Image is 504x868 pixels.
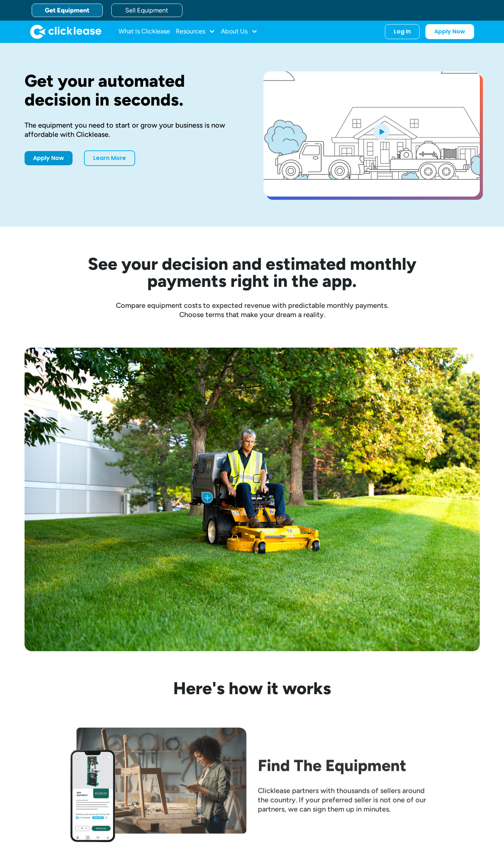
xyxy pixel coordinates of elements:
h1: Get your automated decision in seconds. [25,71,241,109]
img: Plus icon with blue background [202,492,213,503]
div: Log In [394,28,411,35]
img: Clicklease logo [30,25,101,39]
a: What Is Clicklease [118,25,170,39]
div: Compare equipment costs to expected revenue with predictable monthly payments. Choose terms that ... [25,301,480,319]
div: Clicklease partners with thousands of sellers around the country. If your preferred seller is not... [258,786,434,814]
h2: Find The Equipment [258,756,434,775]
h2: See your decision and estimated monthly payments right in the app. [53,255,451,289]
a: Sell Equipment [111,4,182,17]
h3: Here's how it works [70,680,434,697]
div: Resources [176,25,215,39]
div: The equipment you need to start or grow your business is now affordable with Clicklease. [25,120,241,139]
a: Learn More [84,150,135,166]
img: Blue play button logo on a light blue circular background [372,122,391,141]
a: Apply Now [25,151,73,165]
a: open lightbox [264,71,480,197]
div: About Us [221,25,258,39]
a: Apply Now [425,24,474,39]
a: Get Equipment [32,4,103,17]
a: home [30,25,101,39]
img: Woman looking at her phone while standing beside her workbench with half assembled chair [70,728,246,842]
